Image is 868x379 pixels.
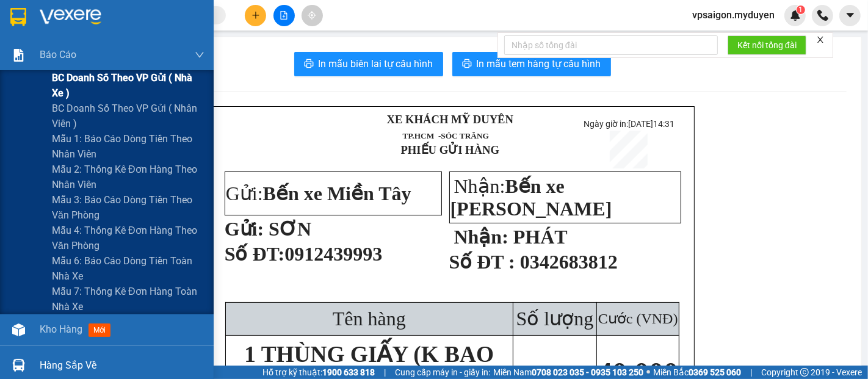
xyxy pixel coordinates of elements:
[225,243,285,265] span: Số ĐT:
[598,311,678,327] span: Cước (VNĐ)
[800,368,809,377] span: copyright
[40,47,76,62] span: Báo cáo
[532,367,643,377] strong: 0708 023 035 - 0935 103 250
[52,253,204,284] span: Mẫu 6: Báo cáo dòng tiền toàn nhà xe
[816,35,825,44] span: close
[40,356,204,375] div: Hàng sắp về
[5,76,102,121] span: Gửi:
[462,59,472,70] span: printer
[516,308,594,330] span: Số lượng
[12,323,25,336] img: warehouse-icon
[52,70,204,101] span: BC doanh số theo VP gửi ( nhà xe )
[450,175,612,220] span: Nhận:
[12,359,25,372] img: warehouse-icon
[628,119,675,129] span: [DATE]
[403,131,489,140] span: TP.HCM -SÓC TRĂNG
[450,175,612,220] span: Bến xe [PERSON_NAME]
[304,59,314,70] span: printer
[653,366,741,379] span: Miền Bắc
[284,243,382,265] span: 0912439993
[262,366,375,379] span: Hỗ trợ kỹ thuật:
[646,370,650,375] span: ⚪️
[575,119,683,129] p: Ngày giờ in:
[493,366,643,379] span: Miền Nam
[790,10,801,21] img: icon-new-feature
[333,308,406,330] span: Tên hàng
[52,131,204,162] span: Mẫu 1: Báo cáo dòng tiền theo nhân viên
[845,10,856,21] span: caret-down
[395,366,490,379] span: Cung cấp máy in - giấy in:
[839,5,861,26] button: caret-down
[52,101,204,131] span: BC doanh số theo VP gửi ( nhân viên )
[384,366,386,379] span: |
[52,192,204,223] span: Mẫu 3: Báo cáo dòng tiền theo văn phòng
[10,8,26,26] img: logo-vxr
[454,226,508,248] strong: Nhận:
[263,182,411,204] span: Bến xe Miền Tây
[280,11,288,20] span: file-add
[52,162,204,192] span: Mẫu 2: Thống kê đơn hàng theo nhân viên
[5,76,102,121] span: Bến xe Miền Tây
[302,5,323,26] button: aim
[817,10,828,21] img: phone-icon
[737,38,797,52] span: Kết nối tổng đài
[520,251,618,273] span: 0342683812
[52,284,204,314] span: Mẫu 7: Thống kê đơn hàng toàn nhà xe
[12,49,25,62] img: solution-icon
[273,5,295,26] button: file-add
[477,56,601,71] span: In mẫu tem hàng tự cấu hình
[689,367,741,377] strong: 0369 525 060
[319,56,433,71] span: In mẫu biên lai tự cấu hình
[653,119,675,129] span: 14:31
[294,52,443,76] button: printerIn mẫu biên lai tự cấu hình
[90,12,217,24] strong: XE KHÁCH MỸ DUYÊN
[400,143,499,156] strong: PHIẾU GỬI HÀNG
[104,42,203,55] strong: PHIẾU GỬI HÀNG
[269,218,311,240] span: SƠN
[225,218,264,240] strong: Gửi:
[106,30,192,39] span: TP.HCM -SÓC TRĂNG
[245,5,266,26] button: plus
[387,113,514,126] strong: XE KHÁCH MỸ DUYÊN
[750,366,752,379] span: |
[513,226,568,248] span: PHÁT
[504,35,718,55] input: Nhập số tổng đài
[308,11,316,20] span: aim
[40,323,82,335] span: Kho hàng
[728,35,806,55] button: Kết nối tổng đài
[52,223,204,253] span: Mẫu 4: Thống kê đơn hàng theo văn phòng
[682,7,784,23] span: vpsaigon.myduyen
[195,50,204,60] span: down
[226,182,411,204] span: Gửi:
[452,52,611,76] button: printerIn mẫu tem hàng tự cấu hình
[251,11,260,20] span: plus
[798,5,803,14] span: 1
[449,251,515,273] strong: Số ĐT :
[797,5,805,14] sup: 1
[89,323,110,337] span: mới
[322,367,375,377] strong: 1900 633 818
